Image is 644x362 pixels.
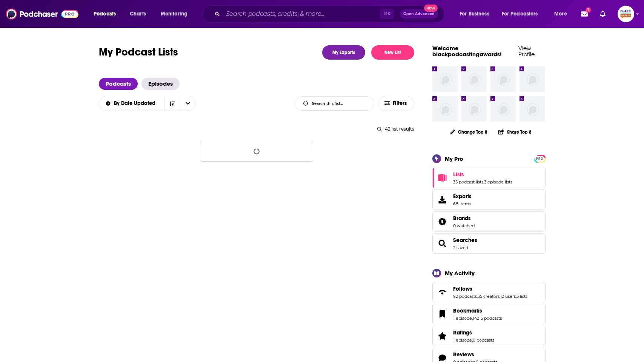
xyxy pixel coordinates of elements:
a: Show notifications dropdown [578,8,591,20]
span: , [483,179,484,185]
span: Brands [432,211,546,232]
a: Lists [453,171,512,178]
span: , [472,316,473,321]
a: Ratings [453,329,494,336]
a: 2 saved [453,245,468,250]
span: Lists [432,168,546,188]
img: missing-image.png [490,66,516,92]
span: By Date Updated [114,101,158,106]
span: Filters [393,101,408,106]
button: Filters [378,96,414,111]
span: Exports [435,194,450,205]
a: Brands [453,215,475,222]
span: Ratings [453,329,472,336]
span: For Podcasters [502,9,538,19]
span: Logged in as blackpodcastingawards [618,6,634,22]
span: , [472,337,473,343]
span: Podcasts [94,9,116,19]
a: Charts [125,8,151,20]
a: 92 podcasts [453,294,477,299]
div: Search podcasts, credits, & more... [209,5,452,23]
button: open menu [549,8,576,20]
span: Lists [453,171,464,178]
button: Show profile menu [618,6,634,22]
button: open menu [98,101,164,106]
a: My Exports [322,45,365,60]
a: PRO [535,155,544,161]
span: Bookmarks [453,307,482,314]
span: 68 items [453,201,472,206]
img: Podchaser - Follow, Share and Rate Podcasts [6,7,78,21]
img: missing-image.png [432,96,458,122]
img: missing-image.png [490,96,516,122]
span: For Business [460,9,489,19]
a: 12 users [500,294,516,299]
a: Searches [453,237,477,243]
span: Reviews [453,351,474,358]
span: , [500,294,500,299]
h2: Choose List sort [99,96,196,111]
a: 1 episode [453,337,472,343]
div: My Pro [445,155,463,162]
span: Brands [453,215,471,222]
button: New List [371,45,414,60]
img: User Profile [618,6,634,22]
img: missing-image.png [520,66,545,92]
a: Searches [435,238,450,249]
a: Brands [435,216,450,227]
a: Follows [435,287,450,297]
button: open menu [497,8,549,20]
span: 1 [586,8,591,12]
span: New [424,5,438,12]
a: 1 episode [453,316,472,321]
a: 14215 podcasts [473,316,502,321]
a: 35 podcast lists [453,179,483,185]
img: missing-image.png [520,96,545,122]
a: Reviews [453,351,497,358]
span: Open Advanced [403,12,435,16]
a: Bookmarks [453,307,502,314]
h1: My Podcast Lists [99,45,178,60]
span: PRO [535,156,544,162]
a: Podcasts [99,78,138,90]
a: 0 podcasts [473,337,494,343]
a: 35 creators [478,294,500,299]
a: Show notifications dropdown [597,8,609,20]
img: missing-image.png [461,66,487,92]
a: 3 lists [516,294,527,299]
button: open menu [454,8,499,20]
a: 0 watched [453,223,475,228]
div: My Activity [445,270,475,277]
span: , [477,294,478,299]
button: Share Top 8 [498,125,532,139]
a: Follows [453,285,527,292]
img: missing-image.png [461,96,487,122]
button: Sort Direction [164,96,180,111]
span: Bookmarks [432,304,546,324]
span: Follows [432,282,546,302]
span: Exports [453,193,472,200]
img: missing-image.png [432,66,458,92]
a: 3 episode lists [484,179,512,185]
span: ⌘ K [380,9,394,19]
button: open menu [88,8,126,20]
div: 42 list results [99,126,414,132]
span: , [516,294,516,299]
button: open menu [180,96,196,111]
span: Charts [130,9,146,19]
a: Bookmarks [435,309,450,319]
a: View Profile [518,45,535,58]
a: Episodes [141,78,180,90]
span: Monitoring [161,9,188,19]
a: Welcome blackpodcastingawards! [432,45,502,58]
button: Change Top 8 [446,127,492,137]
a: Ratings [435,331,450,341]
span: Follows [453,285,472,292]
span: Ratings [432,326,546,346]
button: Open AdvancedNew [400,9,438,18]
button: Loading [200,141,313,162]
